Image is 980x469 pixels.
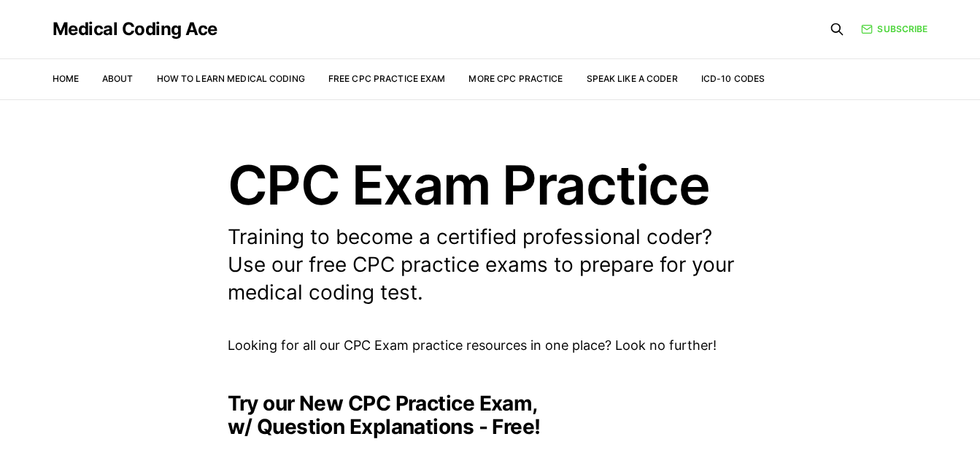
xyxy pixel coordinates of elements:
a: About [102,73,134,84]
a: Home [53,73,79,84]
a: ICD-10 Codes [701,73,765,84]
a: How to Learn Medical Coding [157,73,305,84]
h2: Try our New CPC Practice Exam, w/ Question Explanations - Free! [228,392,753,438]
p: Looking for all our CPC Exam practice resources in one place? Look no further! [228,335,753,356]
a: Subscribe [861,22,927,36]
a: Free CPC Practice Exam [328,73,446,84]
iframe: portal-trigger [742,397,980,469]
a: Speak Like a Coder [587,73,678,84]
a: Medical Coding Ace [53,20,217,38]
a: More CPC Practice [468,73,563,84]
h1: CPC Exam Practice [228,158,753,212]
p: Training to become a certified professional coder? Use our free CPC practice exams to prepare for... [228,224,753,306]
